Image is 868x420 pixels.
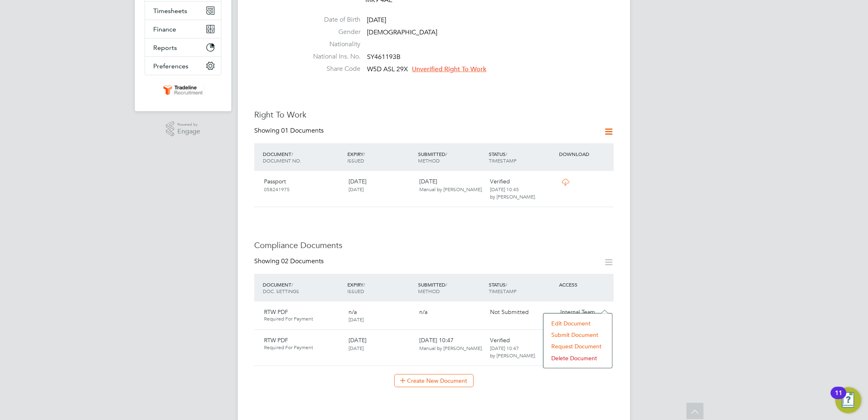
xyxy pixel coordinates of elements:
[445,281,447,288] span: /
[363,151,365,157] span: /
[490,345,536,359] span: [DATE] 10:47 by [PERSON_NAME].
[254,240,614,251] h3: Compliance Documents
[548,329,608,341] li: Submit Document
[548,318,608,329] li: Edit Document
[418,288,440,294] span: METHOD
[254,257,325,266] div: Showing
[263,288,299,294] span: DOC. SETTINGS
[264,308,288,316] span: RTW PDF
[557,277,614,292] div: ACCESS
[445,151,447,157] span: /
[349,336,367,344] span: [DATE]
[153,25,176,33] span: Finance
[347,288,364,294] span: ISSUED
[145,20,221,38] button: Finance
[345,277,416,298] div: EXPIRY
[561,308,595,323] span: Internal Team & Workers
[303,16,360,24] label: Date of Birth
[835,393,842,404] div: 11
[145,38,221,56] button: Reports
[281,126,324,135] span: 01 Documents
[303,52,360,61] label: National Ins. No.
[416,174,487,196] div: [DATE]
[487,147,557,168] div: STATUS
[548,352,608,364] li: Delete Document
[506,281,507,288] span: /
[145,57,221,75] button: Preferences
[489,157,517,164] span: TIMESTAMP
[349,316,364,323] span: [DATE]
[347,157,364,164] span: ISSUED
[487,277,557,298] div: STATUS
[490,336,510,344] span: Verified
[419,345,483,351] span: Manual by [PERSON_NAME].
[291,151,293,157] span: /
[254,126,325,135] div: Showing
[349,345,364,351] span: [DATE]
[162,84,204,97] img: tradelinerecruitment-logo-retina.png
[303,65,360,73] label: Share Code
[145,84,221,97] a: Go to home page
[281,257,324,265] span: 02 Documents
[412,65,486,73] span: Unverified Right To Work
[419,336,483,351] span: [DATE] 10:47
[418,157,440,164] span: METHOD
[264,344,342,351] span: Required For Payment
[261,147,345,168] div: DOCUMENT
[291,281,293,288] span: /
[254,109,614,120] h3: Right To Work
[367,65,408,73] span: W5D ASL 29X
[363,281,365,288] span: /
[416,147,487,168] div: SUBMITTED
[345,147,416,168] div: EXPIRY
[345,174,416,196] div: [DATE]
[177,121,200,128] span: Powered by
[367,16,386,25] span: [DATE]
[303,40,360,49] label: Nationality
[490,178,510,185] span: Verified
[506,151,507,157] span: /
[835,387,861,413] button: Open Resource Center, 11 new notifications
[394,374,474,387] button: Create New Document
[166,121,201,137] a: Powered byEngage
[264,336,288,344] span: RTW PDF
[153,62,188,70] span: Preferences
[303,28,360,36] label: Gender
[419,308,427,316] span: n/a
[264,316,342,322] span: Required For Payment
[261,174,345,196] div: Passport
[349,308,357,316] span: n/a
[145,2,221,20] button: Timesheets
[349,186,364,192] span: [DATE]
[489,288,517,294] span: TIMESTAMP
[264,186,290,192] span: 058241975
[490,186,519,192] span: [DATE] 10:45
[490,308,529,316] span: Not Submitted
[153,44,177,52] span: Reports
[263,157,301,164] span: DOCUMENT NO.
[490,193,536,200] span: by [PERSON_NAME].
[419,186,483,192] span: Manual by [PERSON_NAME].
[153,7,187,15] span: Timesheets
[177,128,200,135] span: Engage
[557,147,614,161] div: DOWNLOAD
[261,277,345,298] div: DOCUMENT
[367,53,400,61] span: SY461193B
[548,341,608,352] li: Request Document
[416,277,487,298] div: SUBMITTED
[367,28,437,36] span: [DEMOGRAPHIC_DATA]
